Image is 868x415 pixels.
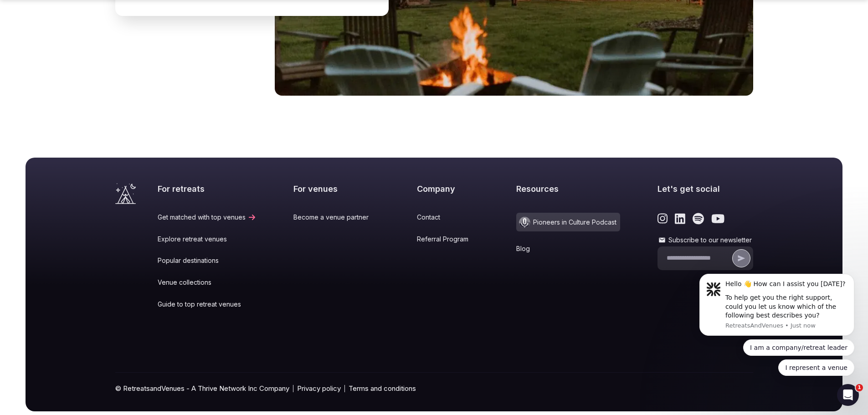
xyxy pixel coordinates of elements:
h2: Company [417,183,479,195]
h2: For venues [293,183,380,195]
a: Privacy policy [297,384,341,393]
a: Blog [516,244,620,253]
iframe: Intercom notifications message [686,262,868,410]
a: Explore retreat venues [158,235,257,244]
label: Subscribe to our newsletter [657,236,753,245]
a: Terms and conditions [349,384,416,393]
a: Venue collections [158,278,257,287]
span: 1 [856,384,863,391]
a: Get matched with top venues [158,213,257,222]
a: Visit the homepage [115,183,136,204]
a: Contact [417,213,479,222]
a: Popular destinations [158,256,257,265]
h2: Resources [516,183,620,195]
div: © RetreatsandVenues - A Thrive Network Inc Company [115,373,753,411]
a: Link to the retreats and venues Youtube page [711,213,724,225]
a: Link to the retreats and venues Spotify page [693,213,704,225]
h2: For retreats [158,183,257,195]
h2: Let's get social [657,183,753,195]
a: Link to the retreats and venues Instagram page [657,213,668,225]
a: Pioneers in Culture Podcast [516,213,620,231]
iframe: Intercom live chat [837,384,859,406]
a: Become a venue partner [293,213,380,222]
a: Guide to top retreat venues [158,300,257,309]
a: Referral Program [417,235,479,244]
a: Link to the retreats and venues LinkedIn page [675,213,685,225]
